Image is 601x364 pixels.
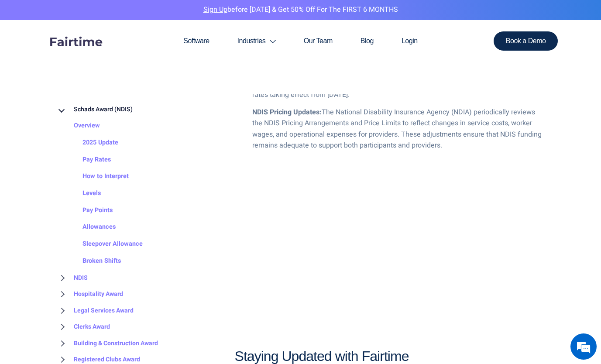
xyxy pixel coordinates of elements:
[388,20,432,62] a: Login
[494,31,558,51] a: Book a Demo
[56,118,100,135] a: Overview
[235,348,409,364] span: Staying Updated with Fairtime
[65,134,118,151] a: 2025 Update
[56,335,158,352] a: Building & Construction Award
[65,185,101,202] a: Levels
[4,238,166,269] textarea: Type your message and hit 'Enter'
[56,302,134,319] a: Legal Services Award
[290,20,347,62] a: Our Team
[65,151,111,168] a: Pay Rates
[56,270,88,286] a: NDIS
[223,20,290,62] a: Industries
[506,38,546,45] span: Book a Demo
[56,319,110,335] a: Clerks Award
[252,107,545,151] p: The National Disability Insurance Agency (NDIA) periodically reviews the NDIS Pricing Arrangement...
[65,253,121,270] a: Broken Shifts
[252,107,322,117] strong: NDIS Pricing Updates:
[143,4,164,25] div: Minimize live chat window
[235,190,542,332] iframe: Looking for Schads Award Pay Rates?
[65,168,129,185] a: How to Interpret
[7,4,594,16] p: before [DATE] & Get 50% Off for the FIRST 6 MONTHS
[65,202,113,219] a: Pay Points
[169,20,223,62] a: Software
[56,286,123,302] a: Hospitality Award
[45,49,147,60] div: Chat with us now
[65,236,143,253] a: Sleepover Allowance
[65,219,116,236] a: Allowances
[347,20,388,62] a: Blog
[203,4,227,15] a: Sign Up
[56,101,133,118] a: Schads Award (NDIS)
[51,110,120,198] span: We're online!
